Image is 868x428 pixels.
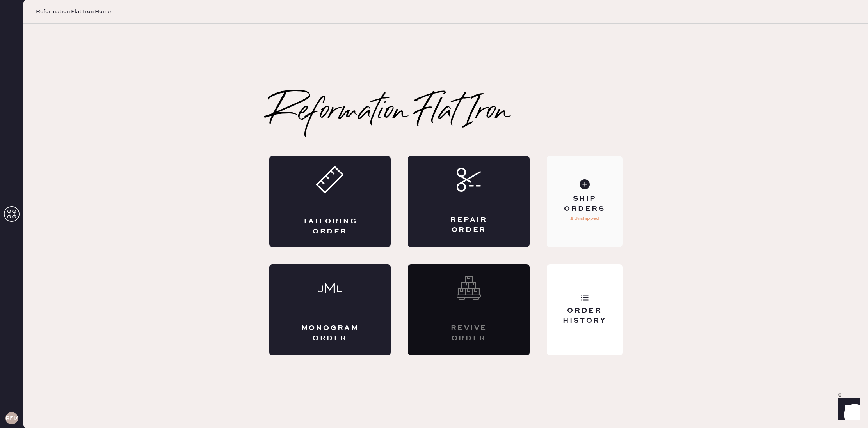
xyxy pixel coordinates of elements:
[301,324,360,343] div: Monogram Order
[408,264,530,355] div: Interested? Contact us at care@hemster.co
[553,194,616,214] div: Ship Orders
[570,214,599,223] p: 2 Unshipped
[439,215,498,235] div: Repair Order
[36,8,111,16] span: Reformation Flat Iron Home
[439,324,498,343] div: Revive order
[5,416,18,421] h3: RFIA
[301,217,360,236] div: Tailoring Order
[553,306,616,325] div: Order History
[269,97,511,128] h2: Reformation Flat Iron
[831,393,864,426] iframe: Front Chat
